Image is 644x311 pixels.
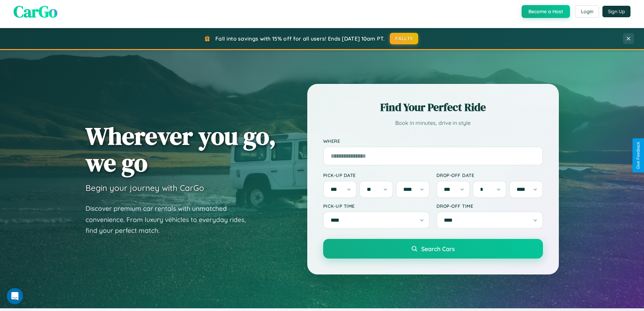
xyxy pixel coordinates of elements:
button: Login [575,5,599,18]
h3: Begin your journey with CarGo [86,183,204,193]
label: Drop-off Date [436,172,543,178]
button: FALL15 [390,33,418,44]
p: Discover premium car rentals with unmatched convenience. From luxury vehicles to everyday rides, ... [86,203,255,236]
label: Where [323,138,543,144]
span: Search Cars [421,245,455,252]
button: Become a Host [522,5,570,18]
div: Give Feedback [636,142,641,169]
h2: Find Your Perfect Ride [323,100,543,115]
span: Fall into savings with 15% off for all users! Ends [DATE] 10am PT. [215,35,385,42]
span: CarGo [14,0,57,23]
label: Drop-off Time [436,203,543,209]
button: Sign Up [602,6,630,17]
p: Book in minutes, drive in style [323,118,543,128]
iframe: Intercom live chat [7,288,23,304]
h1: Wherever you go, we go [86,123,276,176]
button: Search Cars [323,239,543,259]
label: Pick-up Time [323,203,430,209]
label: Pick-up Date [323,172,430,178]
